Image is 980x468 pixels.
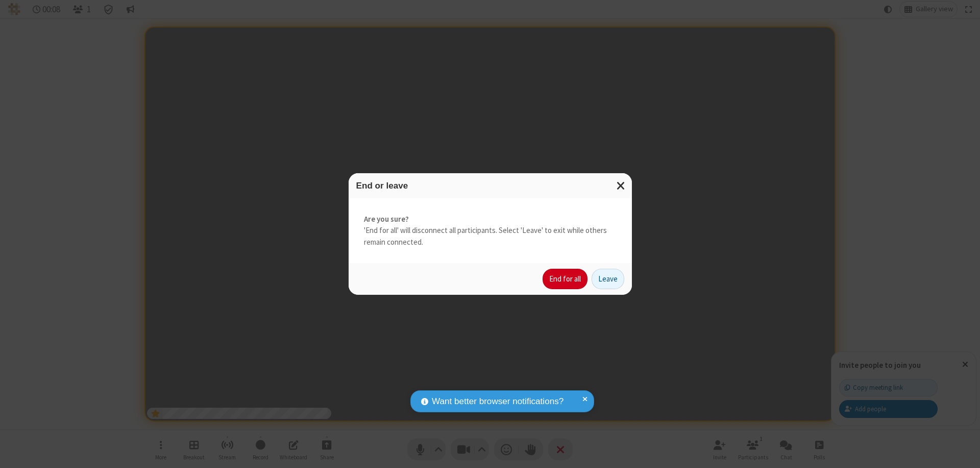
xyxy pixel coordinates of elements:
span: Want better browser notifications? [432,395,563,408]
div: 'End for all' will disconnect all participants. Select 'Leave' to exit while others remain connec... [349,198,632,264]
strong: Are you sure? [364,214,617,225]
button: End for all [543,269,587,289]
h3: End or leave [356,181,624,191]
button: Leave [592,269,624,289]
button: Close modal [610,173,632,198]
